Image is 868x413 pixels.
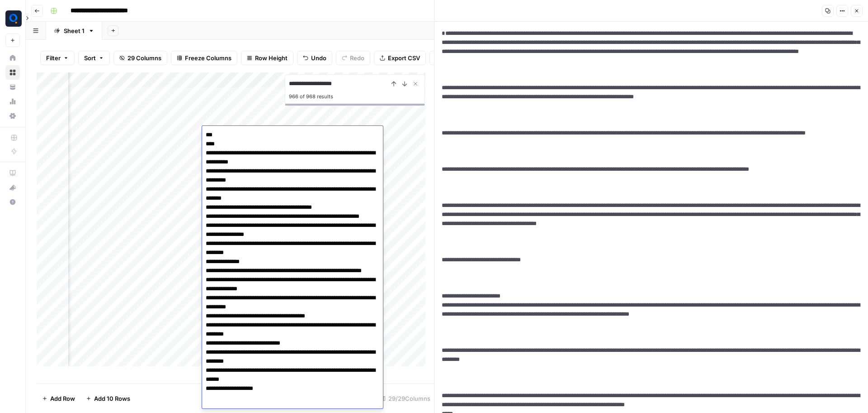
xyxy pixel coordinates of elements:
a: Usage [5,94,20,109]
a: Sheet 1 [46,22,102,40]
div: What's new? [6,181,19,194]
button: 29 Columns [113,51,167,65]
a: Home [5,51,20,65]
button: Filter [40,51,75,65]
span: Add Row [50,394,75,403]
div: 29/29 Columns [377,391,434,406]
span: Add 10 Rows [94,394,130,403]
button: Sort [78,51,110,65]
span: 29 Columns [127,53,161,62]
button: Close Search [410,78,421,89]
span: Redo [350,53,364,62]
span: Undo [311,53,326,62]
button: Workspace: Qubit - SEO [5,7,20,30]
button: Add 10 Rows [80,391,136,406]
div: 966 of 968 results [289,91,421,102]
button: Export CSV [374,51,426,65]
button: Redo [336,51,370,65]
button: Undo [297,51,332,65]
button: Help + Support [5,195,20,209]
button: Previous Result [388,78,399,89]
span: Filter [46,53,61,62]
a: Your Data [5,80,20,94]
button: What's new? [5,180,20,195]
img: Qubit - SEO Logo [5,10,22,27]
a: AirOps Academy [5,166,20,180]
button: Add Row [37,391,80,406]
a: Settings [5,109,20,123]
span: Sort [84,53,96,62]
a: Browse [5,65,20,80]
div: Sheet 1 [64,26,85,35]
span: Export CSV [388,53,420,62]
button: Freeze Columns [171,51,237,65]
span: Row Height [255,53,288,62]
button: Row Height [241,51,293,65]
span: Freeze Columns [185,53,231,62]
button: Next Result [399,78,410,89]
